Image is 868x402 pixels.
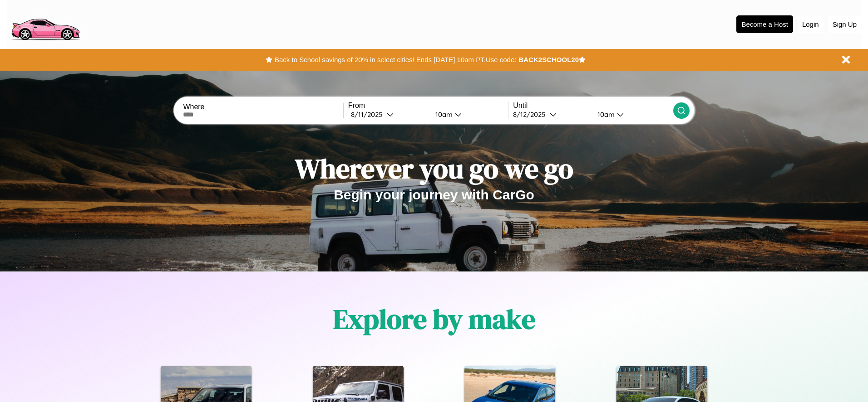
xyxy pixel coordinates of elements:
div: 8 / 12 / 2025 [513,110,550,119]
button: 10am [590,110,673,119]
button: 8/11/2025 [348,110,428,119]
img: logo [7,5,84,43]
div: 10am [431,110,455,119]
button: Sign Up [828,16,861,33]
h1: Explore by make [333,300,535,338]
label: From [348,102,508,110]
button: Become a Host [736,15,793,33]
label: Where [183,103,343,111]
b: BACK2SCHOOL20 [518,56,579,63]
button: Login [798,16,824,33]
button: Back to School savings of 20% in select cities! Ends [DATE] 10am PT.Use code: [272,53,518,66]
div: 8 / 11 / 2025 [351,110,387,119]
div: 10am [593,110,617,119]
label: Until [513,102,673,110]
button: 10am [428,110,508,119]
